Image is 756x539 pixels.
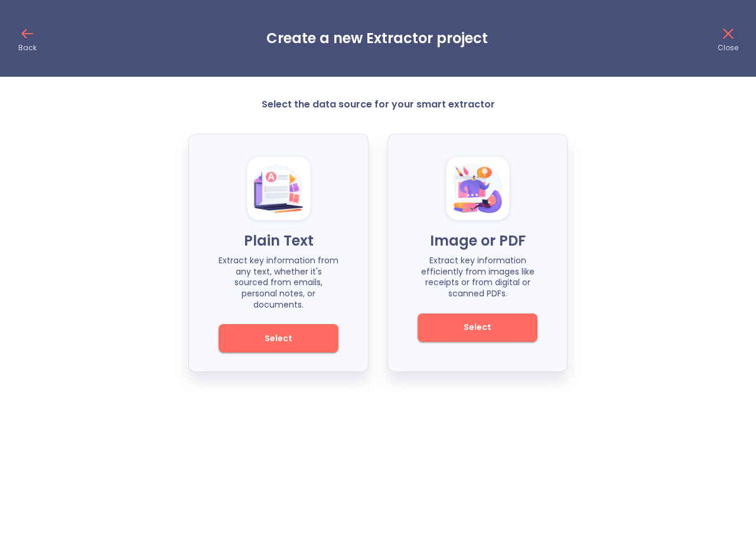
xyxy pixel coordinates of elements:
[239,331,318,346] span: Select
[438,320,517,335] span: Select
[18,43,37,53] p: Back
[219,255,338,310] p: Extract key information from any text, whether it's sourced from emails, personal notes, or docum...
[266,30,488,47] h3: Create a new Extractor project
[418,255,537,299] p: Extract key information efficiently from images like receipts or from digital or scanned PDFs.
[418,231,537,250] p: Image or PDF
[219,231,338,250] p: Plain Text
[219,324,338,352] button: Select
[418,313,537,342] button: Select
[718,43,738,53] p: Close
